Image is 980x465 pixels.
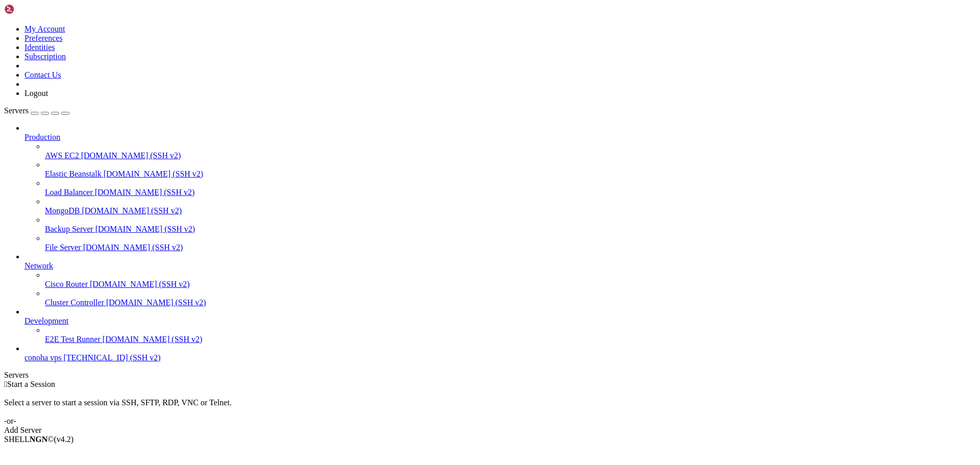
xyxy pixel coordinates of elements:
[45,169,976,179] a: Elastic Beanstalk [DOMAIN_NAME] (SSH v2)
[24,34,63,42] a: Preferences
[24,344,976,362] li: conoha vps [TECHNICAL_ID] (SSH v2)
[104,169,204,178] span: [DOMAIN_NAME] (SSH v2)
[45,335,976,344] a: E2E Test Runner [DOMAIN_NAME] (SSH v2)
[24,353,61,362] span: conoha vps
[4,106,29,115] span: Servers
[24,316,68,325] span: Development
[4,371,976,380] div: Servers
[81,151,181,160] span: [DOMAIN_NAME] (SSH v2)
[45,151,79,160] span: AWS EC2
[63,353,160,362] span: [TECHNICAL_ID] (SSH v2)
[45,243,976,252] a: File Server [DOMAIN_NAME] (SSH v2)
[24,133,60,141] span: Production
[4,4,63,14] img: Shellngn
[95,188,195,197] span: [DOMAIN_NAME] (SSH v2)
[4,426,976,435] div: Add Server
[4,106,69,115] a: Servers
[45,169,102,178] span: Elastic Beanstalk
[45,271,976,289] li: Cisco Router [DOMAIN_NAME] (SSH v2)
[106,298,206,307] span: [DOMAIN_NAME] (SSH v2)
[24,316,976,326] a: Development
[54,435,74,444] span: 4.2.0
[45,188,93,197] span: Load Balancer
[45,298,104,307] span: Cluster Controller
[45,215,976,234] li: Backup Server [DOMAIN_NAME] (SSH v2)
[45,298,976,307] a: Cluster Controller [DOMAIN_NAME] (SSH v2)
[45,188,976,197] a: Load Balancer [DOMAIN_NAME] (SSH v2)
[24,89,48,97] a: Logout
[45,206,80,215] span: MongoDB
[90,280,190,288] span: [DOMAIN_NAME] (SSH v2)
[24,252,976,307] li: Network
[45,151,976,160] a: AWS EC2 [DOMAIN_NAME] (SSH v2)
[24,307,976,344] li: Development
[82,206,182,215] span: [DOMAIN_NAME] (SSH v2)
[45,289,976,307] li: Cluster Controller [DOMAIN_NAME] (SSH v2)
[45,160,976,179] li: Elastic Beanstalk [DOMAIN_NAME] (SSH v2)
[4,435,73,444] span: SHELL ©
[45,197,976,215] li: MongoDB [DOMAIN_NAME] (SSH v2)
[45,335,101,344] span: E2E Test Runner
[24,52,66,61] a: Subscription
[103,335,203,344] span: [DOMAIN_NAME] (SSH v2)
[45,280,976,289] a: Cisco Router [DOMAIN_NAME] (SSH v2)
[4,389,976,426] div: Select a server to start a session via SSH, SFTP, RDP, VNC or Telnet. -or-
[24,124,976,252] li: Production
[45,206,976,215] a: MongoDB [DOMAIN_NAME] (SSH v2)
[30,435,48,444] b: NGN
[45,142,976,160] li: AWS EC2 [DOMAIN_NAME] (SSH v2)
[45,234,976,252] li: File Server [DOMAIN_NAME] (SSH v2)
[83,243,183,252] span: [DOMAIN_NAME] (SSH v2)
[95,225,195,233] span: [DOMAIN_NAME] (SSH v2)
[24,261,976,271] a: Network
[24,133,976,142] a: Production
[24,261,53,270] span: Network
[24,25,65,33] a: My Account
[45,225,976,234] a: Backup Server [DOMAIN_NAME] (SSH v2)
[7,380,55,388] span: Start a Session
[45,326,976,344] li: E2E Test Runner [DOMAIN_NAME] (SSH v2)
[45,179,976,197] li: Load Balancer [DOMAIN_NAME] (SSH v2)
[45,280,88,288] span: Cisco Router
[24,70,61,79] a: Contact Us
[4,380,7,388] span: 
[24,353,976,362] a: conoha vps [TECHNICAL_ID] (SSH v2)
[45,243,81,252] span: File Server
[24,43,55,52] a: Identities
[45,225,93,233] span: Backup Server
